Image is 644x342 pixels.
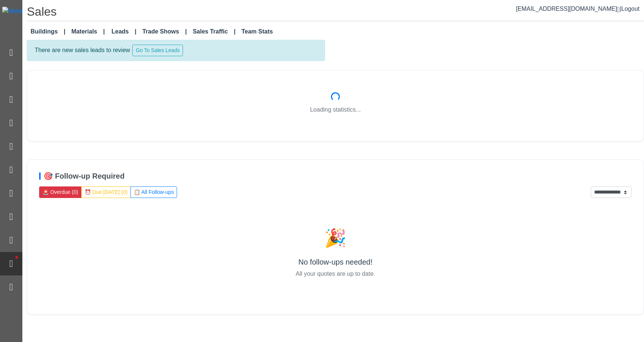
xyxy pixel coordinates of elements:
[7,245,26,269] span: •
[130,186,177,198] button: 📋 All Follow-ups
[39,186,82,198] button: 🚨 Overdue (0)
[516,6,619,12] a: [EMAIL_ADDRESS][DOMAIN_NAME]
[27,4,644,21] h1: Sales
[621,6,640,12] span: Logout
[28,24,68,39] a: Buildings
[190,24,239,39] a: Sales Traffic
[2,7,67,16] img: Metals Direct Inc Logo
[81,186,131,198] button: ⏰ Due [DATE] (0)
[39,105,632,114] p: Loading statistics...
[516,4,640,13] div: |
[139,24,190,39] a: Trade Shows
[68,24,108,39] a: Materials
[108,24,139,39] a: Leads
[39,172,632,180] h5: 🎯 Follow-up Required
[130,47,183,53] a: Go To Sales Leads
[27,40,325,61] div: There are new sales leads to review
[39,225,632,252] div: 🎉
[39,269,632,278] p: All your quotes are up to date.
[239,24,276,39] a: Team Stats
[132,45,183,56] button: Go To Sales Leads
[39,258,632,266] h5: No follow-ups needed!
